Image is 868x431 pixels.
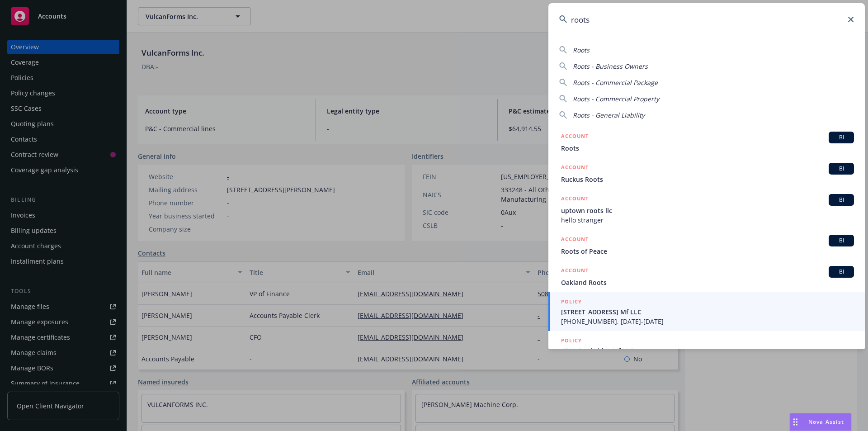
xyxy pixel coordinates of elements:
h5: POLICY [561,297,582,306]
h5: ACCOUNT [561,132,589,142]
span: BI [832,165,850,173]
a: ACCOUNTBIuptown roots llchello stranger [548,189,865,230]
span: BI [832,133,850,142]
span: 1744 Cambridge Mf LLC [561,346,854,355]
span: Roots [561,143,854,153]
div: Drag to move [790,413,801,431]
a: ACCOUNTBIRoots of Peace [548,230,865,261]
button: Nova Assist [789,413,852,431]
span: Roots of Peace [561,246,854,256]
span: hello stranger [561,215,854,225]
span: Roots - Business Owners [573,62,648,71]
h5: POLICY [561,336,582,345]
span: Ruckus Roots [561,175,854,184]
span: [STREET_ADDRESS] Mf LLC [561,307,854,317]
span: Oakland Roots [561,278,854,287]
span: Roots [573,46,590,54]
a: ACCOUNTBIOakland Roots [548,261,865,292]
input: Search... [548,3,865,36]
span: uptown roots llc [561,206,854,215]
span: BI [832,237,850,245]
h5: ACCOUNT [561,266,589,277]
a: ACCOUNTBIRuckus Roots [548,158,865,189]
a: POLICY1744 Cambridge Mf LLC [548,331,865,370]
h5: ACCOUNT [561,194,589,205]
a: ACCOUNTBIRoots [548,127,865,158]
span: Nova Assist [808,418,844,426]
span: BI [832,268,850,276]
span: Roots - Commercial Package [573,78,658,87]
a: POLICY[STREET_ADDRESS] Mf LLC[PHONE_NUMBER], [DATE]-[DATE] [548,292,865,331]
span: Roots - Commercial Property [573,95,659,103]
span: Roots - General Liability [573,111,645,119]
span: BI [832,196,850,204]
h5: ACCOUNT [561,163,589,174]
h5: ACCOUNT [561,235,589,246]
span: [PHONE_NUMBER], [DATE]-[DATE] [561,317,854,326]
